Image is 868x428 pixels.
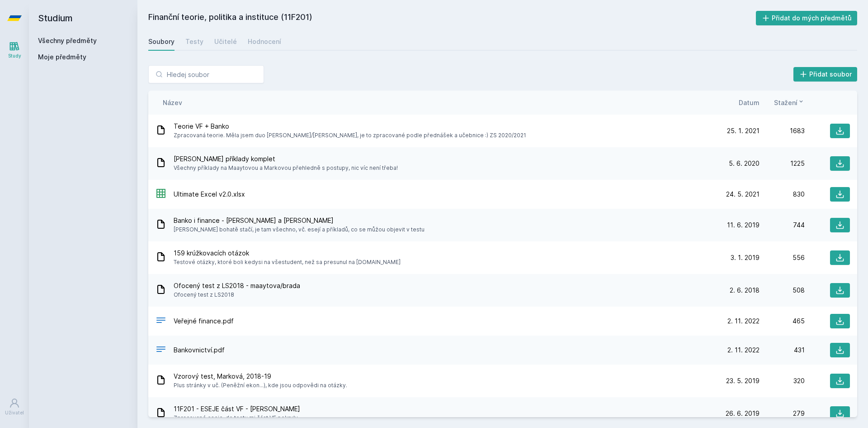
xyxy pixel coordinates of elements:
[759,126,805,135] div: 1683
[5,409,24,416] div: Uživatel
[248,37,281,46] div: Hodnocení
[793,67,858,82] button: Přidat soubor
[174,225,425,234] span: [PERSON_NAME] bohatě stačí, je tam všechno, vč. esejí a příkladů, co se můžou objevit v testu
[174,249,401,258] span: 159 krúžkovacích otázok
[214,33,237,51] a: Učitelé
[174,258,401,267] span: Testové otázky, ktoré boli kedysi na všestudent, než sa presunul na [DOMAIN_NAME]
[2,36,27,64] a: Study
[174,290,300,299] span: Ofocený test z LS2018
[174,404,300,414] span: 11F201 - ESEJE část VF - [PERSON_NAME]
[727,317,759,326] span: 2. 11. 2022
[174,372,347,381] span: Vzorový test, Marková, 2018-19
[756,11,858,25] button: Přidat do mých předmětů
[174,164,398,173] span: Všechny příklady na Maaytovou a Markovou přehledně s postupy, nic víc není třeba!
[727,126,759,135] span: 25. 1. 2021
[727,221,759,230] span: 11. 6. 2019
[156,188,166,201] div: XLSX
[174,190,245,199] span: Ultimate Excel v2.0.xlsx
[730,286,759,295] span: 2. 6. 2018
[726,409,759,418] span: 26. 6. 2019
[726,376,759,385] span: 23. 5. 2019
[759,346,805,355] div: 431
[759,317,805,326] div: 465
[174,317,234,326] span: Veřejné finance.pdf
[8,53,21,59] div: Study
[729,159,759,168] span: 5. 6. 2020
[759,409,805,418] div: 279
[2,393,27,421] a: Uživatel
[185,37,203,46] div: Testy
[774,98,797,107] span: Stažení
[774,98,805,107] button: Stažení
[38,53,86,62] span: Moje předměty
[726,190,759,199] span: 24. 5. 2021
[727,346,759,355] span: 2. 11. 2022
[759,376,805,385] div: 320
[759,253,805,262] div: 556
[759,221,805,230] div: 744
[156,315,166,328] div: PDF
[174,131,526,140] span: Zpracovaná teorie. Měla jsem duo [PERSON_NAME]/[PERSON_NAME], je to zpracované podle přednášek a ...
[759,286,805,295] div: 508
[174,154,398,164] span: [PERSON_NAME] příklady komplet
[759,190,805,199] div: 830
[148,65,264,83] input: Hledej soubor
[148,11,756,25] h2: Finanční teorie, politika a instituce (11F201)
[174,381,347,390] span: Plus stránky v uč. (Peněžní ekon...), kde jsou odpovědi na otázky.
[148,37,175,46] div: Soubory
[185,33,203,51] a: Testy
[174,414,300,423] span: Zpracované eseje, do testu mi část VF pokryly.
[38,37,97,44] a: Všechny předměty
[174,346,225,355] span: Bankovnictví.pdf
[731,253,759,262] span: 3. 1. 2019
[148,33,175,51] a: Soubory
[174,122,526,131] span: Teorie VF + Banko
[174,216,425,225] span: Banko i finance - [PERSON_NAME] a [PERSON_NAME]
[739,98,759,107] button: Datum
[174,281,300,290] span: Ofocený test z LS2018 - maaytova/brada
[156,344,166,357] div: PDF
[163,98,182,107] button: Název
[214,37,237,46] div: Učitelé
[759,159,805,168] div: 1225
[248,33,281,51] a: Hodnocení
